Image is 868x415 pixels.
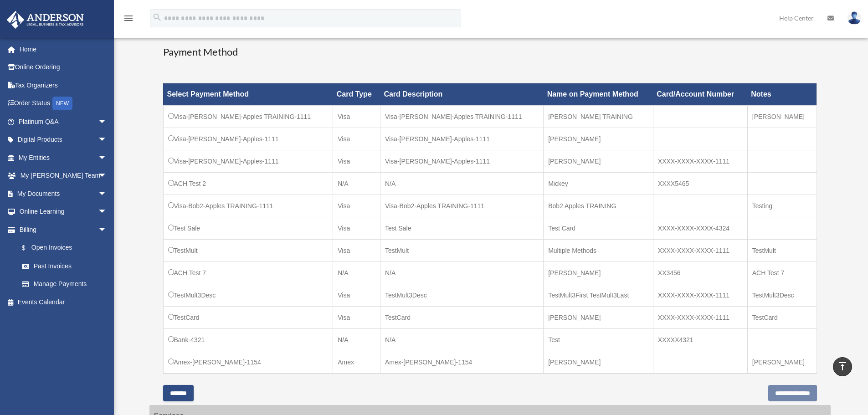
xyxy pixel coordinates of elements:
[544,240,653,262] td: Multiple Methods
[6,293,121,311] a: Events Calendar
[653,173,747,195] td: XXXX5465
[333,195,380,217] td: Visa
[747,284,817,307] td: TestMult3Desc
[163,106,333,128] td: Visa-[PERSON_NAME]-Apples TRAINING-1111
[333,240,380,262] td: Visa
[163,262,333,284] td: ACH Test 7
[333,307,380,329] td: Visa
[380,284,543,307] td: TestMult3Desc
[98,203,116,221] span: arrow_drop_down
[380,106,543,128] td: Visa-[PERSON_NAME]-Apples TRAINING-1111
[380,329,543,351] td: N/A
[747,106,817,128] td: [PERSON_NAME]
[833,357,852,376] a: vertical_align_top
[27,242,31,254] span: $
[380,262,543,284] td: N/A
[6,76,121,94] a: Tax Organizers
[747,240,817,262] td: TestMult
[163,240,333,262] td: TestMult
[653,262,747,284] td: XX3456
[6,149,121,167] a: My Entitiesarrow_drop_down
[163,150,333,173] td: Visa-[PERSON_NAME]-Apples-1111
[6,203,121,221] a: Online Learningarrow_drop_down
[163,173,333,195] td: ACH Test 2
[544,217,653,240] td: Test Card
[123,13,134,24] i: menu
[380,83,543,106] th: Card Description
[333,217,380,240] td: Visa
[544,329,653,351] td: Test
[653,217,747,240] td: XXXX-XXXX-XXXX-4324
[4,11,87,29] img: Anderson Advisors Platinum Portal
[380,128,543,150] td: Visa-[PERSON_NAME]-Apples-1111
[98,131,116,149] span: arrow_drop_down
[544,173,653,195] td: Mickey
[653,240,747,262] td: XXXX-XXXX-XXXX-1111
[544,262,653,284] td: [PERSON_NAME]
[380,351,543,374] td: Amex-[PERSON_NAME]-1154
[6,58,121,77] a: Online Ordering
[52,97,72,110] div: NEW
[98,113,116,131] span: arrow_drop_down
[747,83,817,106] th: Notes
[544,106,653,128] td: [PERSON_NAME] TRAINING
[544,307,653,329] td: [PERSON_NAME]
[13,239,112,257] a: $Open Invoices
[163,351,333,374] td: Amex-[PERSON_NAME]-1154
[6,167,121,185] a: My [PERSON_NAME] Teamarrow_drop_down
[544,195,653,217] td: Bob2 Apples TRAINING
[98,167,116,185] span: arrow_drop_down
[747,351,817,374] td: [PERSON_NAME]
[6,40,121,58] a: Home
[98,149,116,167] span: arrow_drop_down
[544,83,653,106] th: Name on Payment Method
[653,329,747,351] td: XXXXX4321
[380,240,543,262] td: TestMult
[653,307,747,329] td: XXXX-XXXX-XXXX-1111
[98,184,116,203] span: arrow_drop_down
[380,195,543,217] td: Visa-Bob2-Apples TRAINING-1111
[13,275,116,293] a: Manage Payments
[333,173,380,195] td: N/A
[747,195,817,217] td: Testing
[333,106,380,128] td: Visa
[333,329,380,351] td: N/A
[163,195,333,217] td: Visa-Bob2-Apples TRAINING-1111
[6,220,116,239] a: Billingarrow_drop_down
[333,83,380,106] th: Card Type
[123,16,134,24] a: menu
[152,12,162,22] i: search
[13,257,116,275] a: Past Invoices
[837,361,848,372] i: vertical_align_top
[544,284,653,307] td: TestMult3First TestMult3Last
[847,11,861,25] img: User Pic
[163,128,333,150] td: Visa-[PERSON_NAME]-Apples-1111
[98,220,116,239] span: arrow_drop_down
[163,329,333,351] td: Bank-4321
[544,128,653,150] td: [PERSON_NAME]
[747,262,817,284] td: ACH Test 7
[333,262,380,284] td: N/A
[380,217,543,240] td: Test Sale
[6,131,121,149] a: Digital Productsarrow_drop_down
[653,83,747,106] th: Card/Account Number
[333,150,380,173] td: Visa
[6,184,121,203] a: My Documentsarrow_drop_down
[6,94,121,113] a: Order StatusNEW
[163,284,333,307] td: TestMult3Desc
[163,307,333,329] td: TestCard
[653,150,747,173] td: XXXX-XXXX-XXXX-1111
[380,173,543,195] td: N/A
[163,45,817,59] h3: Payment Method
[380,307,543,329] td: TestCard
[747,307,817,329] td: TestCard
[653,284,747,307] td: XXXX-XXXX-XXXX-1111
[6,113,121,131] a: Platinum Q&Aarrow_drop_down
[544,150,653,173] td: [PERSON_NAME]
[333,351,380,374] td: Amex
[333,284,380,307] td: Visa
[380,150,543,173] td: Visa-[PERSON_NAME]-Apples-1111
[163,217,333,240] td: Test Sale
[333,128,380,150] td: Visa
[163,83,333,106] th: Select Payment Method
